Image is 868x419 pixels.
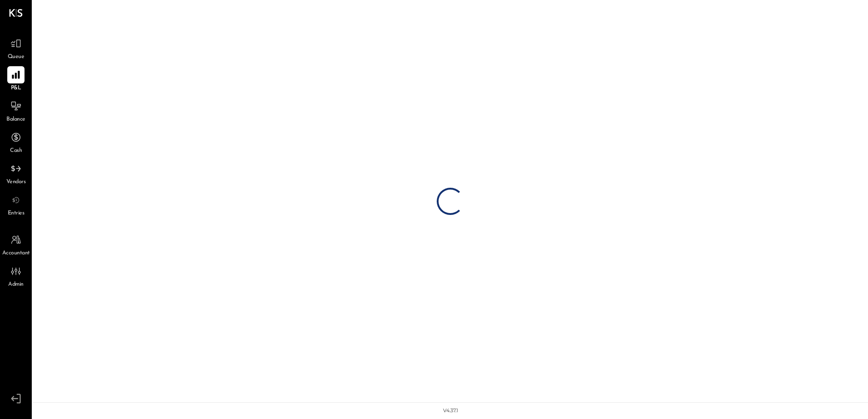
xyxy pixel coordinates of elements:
a: Vendors [0,160,31,186]
span: P&L [11,84,21,93]
a: Accountant [0,231,31,258]
a: Cash [0,129,31,155]
a: Balance [0,97,31,124]
a: Queue [0,35,31,61]
span: Vendors [6,178,26,186]
span: Accountant [2,249,30,258]
a: Admin [0,263,31,289]
span: Admin [8,281,24,289]
a: Entries [0,191,31,218]
span: Cash [10,147,22,155]
a: P&L [0,66,31,93]
span: Queue [8,53,25,61]
span: Entries [8,209,25,218]
span: Balance [6,116,25,124]
div: v 4.37.1 [443,407,458,414]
